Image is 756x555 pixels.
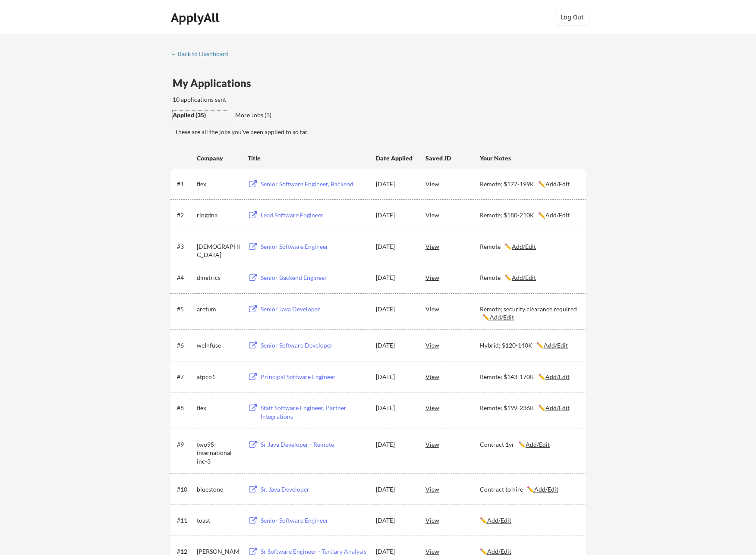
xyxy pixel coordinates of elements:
[261,516,368,525] div: Senior Software Engineer
[376,485,414,494] div: [DATE]
[261,485,368,494] div: Sr. Java Developer
[376,211,414,219] div: [DATE]
[177,180,194,188] div: #1
[480,242,578,251] div: Remote ✏️
[197,373,240,381] div: atpco1
[376,305,414,314] div: [DATE]
[197,242,240,259] div: [DEMOGRAPHIC_DATA]
[376,404,414,412] div: [DATE]
[425,400,480,415] div: View
[261,180,368,188] div: Senior Software Engineer, Backend
[376,154,414,163] div: Date Applied
[512,243,536,250] u: Add/Edit
[480,440,578,449] div: Contract 1yr ✏️
[261,440,368,449] div: Sr Java Developer - Remote
[376,516,414,525] div: [DATE]
[425,150,480,166] div: Saved JD
[261,273,368,282] div: Senior Backend Engineer
[261,341,368,350] div: Senior Software Developer
[197,440,240,466] div: two95-international-inc-3
[177,211,194,219] div: #2
[490,314,514,321] u: Add/Edit
[545,211,570,219] u: Add/Edit
[376,341,414,350] div: [DATE]
[376,273,414,282] div: [DATE]
[177,273,194,282] div: #4
[480,154,578,163] div: Your Notes
[534,486,558,493] u: Add/Edit
[261,211,368,219] div: Lead Software Engineer
[177,440,194,449] div: #9
[480,373,578,381] div: Remote; $143-170K ✏️
[480,180,578,188] div: Remote; $177-199K ✏️
[425,238,480,254] div: View
[425,436,480,452] div: View
[235,111,299,120] div: These are job applications we think you'd be a good fit for, but couldn't apply you to automatica...
[425,337,480,353] div: View
[555,9,589,26] button: Log Out
[487,548,511,555] u: Add/Edit
[261,373,368,381] div: Principal Software Engineer
[177,242,194,251] div: #3
[376,242,414,251] div: [DATE]
[171,10,222,25] div: ApplyAll
[512,274,536,281] u: Add/Edit
[248,154,368,163] div: Title
[487,517,511,524] u: Add/Edit
[425,512,480,528] div: View
[197,211,240,219] div: ringdna
[425,301,480,317] div: View
[425,481,480,497] div: View
[197,404,240,412] div: flex
[173,78,258,88] div: My Applications
[480,485,578,494] div: Contract to hire ✏️
[197,180,240,188] div: flex
[177,305,194,314] div: #5
[177,404,194,412] div: #8
[425,207,480,223] div: View
[197,305,240,314] div: aretum
[177,373,194,381] div: #7
[480,516,578,525] div: ✏️
[425,270,480,285] div: View
[545,404,570,411] u: Add/Edit
[376,180,414,188] div: [DATE]
[173,111,229,120] div: These are all the jobs you've been applied to so far.
[173,95,340,104] div: 10 applications sent
[197,154,240,163] div: Company
[261,305,368,314] div: Senior Java Developer
[197,273,240,282] div: dmetrics
[480,273,578,282] div: Remote ✏️
[177,341,194,350] div: #6
[544,342,568,349] u: Add/Edit
[261,242,368,251] div: Senior Software Engineer
[480,341,578,350] div: Hybrid; $120-140K ✏️
[376,440,414,449] div: [DATE]
[175,128,586,136] div: These are all the jobs you've been applied to so far.
[261,404,368,420] div: Staff Software Engineer, Partner Integrations
[425,369,480,384] div: View
[173,111,229,119] div: Applied (35)
[197,516,240,525] div: toast
[197,341,240,350] div: weInfuse
[545,373,570,380] u: Add/Edit
[170,50,235,59] a: ← Back to Dashboard
[376,373,414,381] div: [DATE]
[170,51,235,57] div: ← Back to Dashboard
[480,211,578,219] div: Remote; $180-210K ✏️
[197,485,240,494] div: bluestone
[177,485,194,494] div: #10
[425,176,480,191] div: View
[235,111,299,119] div: More Jobs (3)
[177,516,194,525] div: #11
[480,404,578,412] div: Remote; $199-236K ✏️
[526,441,550,448] u: Add/Edit
[545,180,570,188] u: Add/Edit
[480,305,578,322] div: Remote; security clearance required ✏️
